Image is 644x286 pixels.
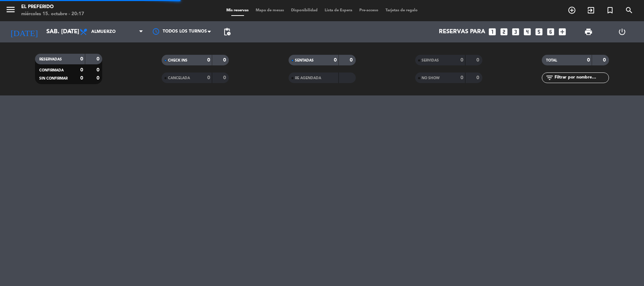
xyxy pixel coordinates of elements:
[168,59,187,62] span: CHECK INS
[499,27,509,36] i: looks_two
[223,28,231,36] span: pending_actions
[534,27,544,36] i: looks_5
[39,77,68,80] span: SIN CONFIRMAR
[207,58,210,63] strong: 0
[554,74,609,82] input: Filtrar por nombre...
[21,11,84,18] div: miércoles 15. octubre - 20:17
[97,76,101,81] strong: 0
[546,27,555,36] i: looks_6
[168,76,190,80] span: CANCELADA
[295,76,321,80] span: RE AGENDADA
[587,6,595,14] i: exit_to_app
[523,27,532,36] i: looks_4
[39,58,62,61] span: RESERVADAS
[460,58,463,63] strong: 0
[422,76,440,80] span: NO SHOW
[21,4,84,11] div: El Preferido
[382,8,421,12] span: Tarjetas de regalo
[350,58,354,63] strong: 0
[558,27,567,36] i: add_box
[223,58,227,63] strong: 0
[5,24,43,40] i: [DATE]
[97,57,101,62] strong: 0
[568,6,576,14] i: add_circle_outline
[476,58,481,63] strong: 0
[605,21,639,42] div: LOG OUT
[80,76,83,81] strong: 0
[80,57,83,62] strong: 0
[546,59,557,62] span: TOTAL
[97,68,101,72] strong: 0
[603,58,607,63] strong: 0
[66,28,74,36] i: arrow_drop_down
[80,68,83,72] strong: 0
[606,6,614,14] i: turned_in_not
[334,58,337,63] strong: 0
[625,6,633,14] i: search
[252,8,288,12] span: Mapa de mesas
[288,8,321,12] span: Disponibilidad
[321,8,356,12] span: Lista de Espera
[476,75,481,80] strong: 0
[356,8,382,12] span: Pre-acceso
[439,29,485,35] span: Reservas para
[39,69,64,72] span: CONFIRMADA
[422,59,439,62] span: SERVIDAS
[584,28,593,36] span: print
[545,74,554,82] i: filter_list
[223,75,227,80] strong: 0
[5,4,16,15] i: menu
[511,27,520,36] i: looks_3
[207,75,210,80] strong: 0
[587,58,590,63] strong: 0
[5,4,16,17] button: menu
[488,27,497,36] i: looks_one
[91,29,116,34] span: Almuerzo
[618,28,626,36] i: power_settings_new
[460,75,463,80] strong: 0
[223,8,252,12] span: Mis reservas
[295,59,314,62] span: SENTADAS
